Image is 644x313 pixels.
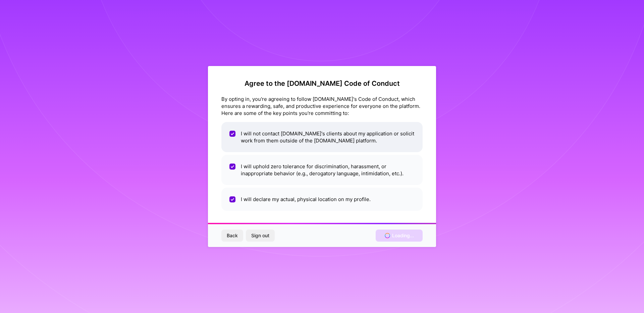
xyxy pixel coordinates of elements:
[227,232,238,239] span: Back
[221,122,423,152] li: I will not contact [DOMAIN_NAME]'s clients about my application or solicit work from them outside...
[246,230,275,242] button: Sign out
[221,230,243,242] button: Back
[221,188,423,211] li: I will declare my actual, physical location on my profile.
[251,232,269,239] span: Sign out
[221,96,423,117] div: By opting in, you're agreeing to follow [DOMAIN_NAME]'s Code of Conduct, which ensures a rewardin...
[221,155,423,185] li: I will uphold zero tolerance for discrimination, harassment, or inappropriate behavior (e.g., der...
[221,79,423,87] h2: Agree to the [DOMAIN_NAME] Code of Conduct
